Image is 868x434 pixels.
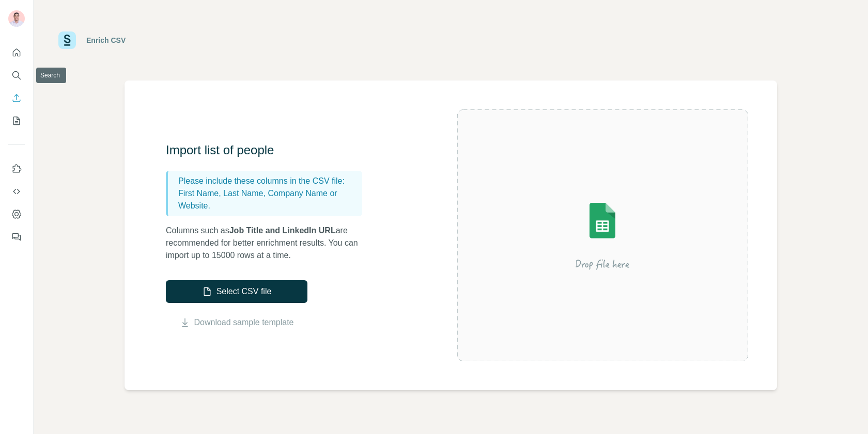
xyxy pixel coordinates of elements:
[166,142,373,158] h3: Import list of people
[166,224,373,262] p: Columns such as are recommended for better enrichment results. You can import up to 15000 rows at...
[8,43,25,62] button: Quick start
[8,205,25,223] button: Dashboard
[178,187,358,212] p: First Name, Last Name, Company Name or Website.
[8,159,25,178] button: Use Surfe on LinkedIn
[86,35,126,45] div: Enrich CSV
[229,226,336,235] span: Job Title and LinkedIn URL
[194,316,294,329] a: Download sample template
[178,175,358,187] p: Please include these columns in the CSV file:
[8,89,25,107] button: Enrich CSV
[8,10,25,27] img: Avatar
[166,316,307,329] button: Download sample template
[8,111,25,130] button: My lists
[8,228,25,246] button: Feedback
[8,66,25,85] button: Search
[509,173,695,297] img: Surfe Illustration - Drop file here or select below
[8,182,25,201] button: Use Surfe API
[58,31,76,49] img: Surfe Logo
[166,280,307,303] button: Select CSV file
